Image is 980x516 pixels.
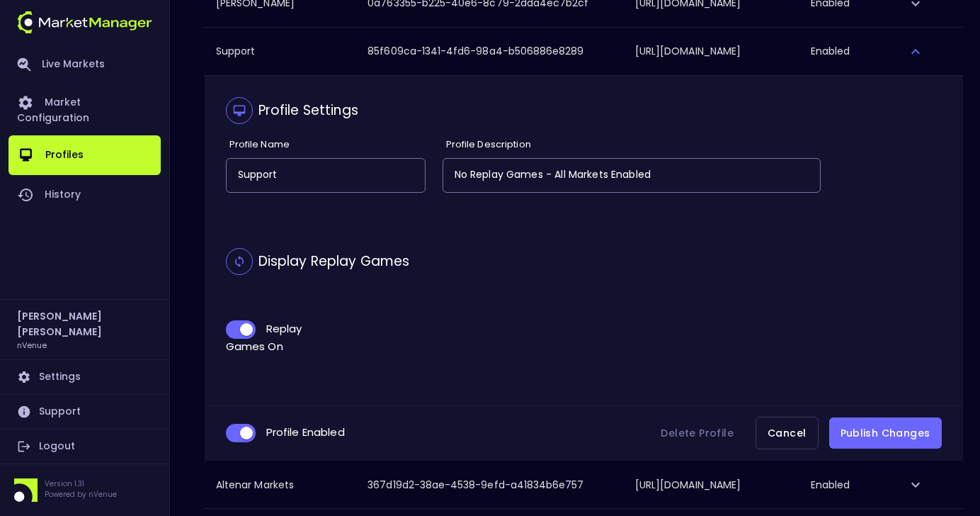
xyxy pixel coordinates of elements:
[205,28,357,75] th: Support
[624,461,799,509] td: [URL][DOMAIN_NAME]
[45,478,117,489] p: Version 1.31
[17,11,152,33] img: logo
[756,417,818,450] button: Cancel
[8,83,161,135] a: Market Configuration
[8,175,161,215] a: History
[443,138,531,152] label: Profile Description
[811,478,850,492] span: Enabled
[8,478,161,502] div: Version 1.31Powered by nVenue
[266,425,345,439] span: Profile Enabled
[624,28,799,75] td: [URL][DOMAIN_NAME]
[205,461,357,509] th: Altenar Markets
[904,40,928,64] button: expand row
[258,252,410,271] div: Display Replay Games
[811,44,850,58] span: Enabled
[8,360,161,394] a: Settings
[356,461,624,509] td: 367d19d2-38ae-4538-9efd-a41834b6e757
[258,101,358,120] div: Profile Settings
[904,473,928,497] button: expand row
[356,28,624,75] td: 85f609ca-1341-4fd6-98a4-b506886e8289
[17,340,47,350] h3: nVenue
[226,321,302,354] span: Replay Games On
[829,417,942,449] button: Publish Changes
[649,417,745,449] button: Delete Profile
[226,138,290,152] label: Profile Name
[8,46,161,83] a: Live Markets
[8,430,161,464] a: Logout
[8,135,161,175] a: Profiles
[17,308,152,340] h2: [PERSON_NAME] [PERSON_NAME]
[8,395,161,429] a: Support
[45,489,117,500] p: Powered by nVenue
